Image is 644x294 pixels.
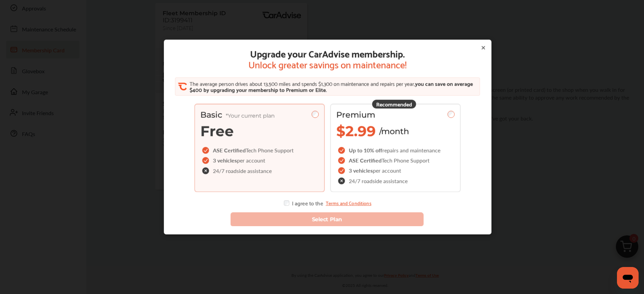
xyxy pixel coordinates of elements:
[190,79,473,94] span: you can save on average $400 by upgrading your membership to Premium or Elite.
[382,157,430,164] span: Tech Phone Support
[382,146,440,154] span: repairs and maintenance
[202,157,210,164] img: checkIcon.6d469ec1.svg
[349,146,382,154] span: Up to 10% off
[372,100,416,109] div: Recommended
[349,167,373,175] span: 3 vehicles
[213,168,272,173] span: 24/7 roadside assistance
[336,123,376,140] span: $2.99
[202,147,210,154] img: checkIcon.6d469ec1.svg
[237,157,265,164] span: per account
[336,110,375,120] span: Premium
[246,146,294,154] span: Tech Phone Support
[338,178,346,185] img: check-cross-icon.c68f34ea.svg
[200,110,275,120] span: Basic
[379,126,409,136] span: /month
[226,113,275,119] span: *Your current plan
[349,178,408,184] span: 24/7 roadside assistance
[373,167,401,175] span: per account
[213,157,237,164] span: 3 vehicles
[202,167,210,175] img: check-cross-icon.c68f34ea.svg
[338,147,346,154] img: checkIcon.6d469ec1.svg
[617,267,639,289] iframe: Button to launch messaging window
[284,201,371,206] div: I agree to the
[338,167,346,174] img: checkIcon.6d469ec1.svg
[190,79,415,88] span: The average person drives about 13,500 miles and spends $1,300 on maintenance and repairs per year,
[200,123,234,140] span: Free
[248,59,407,70] span: Unlock greater savings on maintenance!
[338,157,346,164] img: checkIcon.6d469ec1.svg
[248,48,407,59] span: Upgrade your CarAdvise membership.
[178,82,187,91] img: CA_CheckIcon.cf4f08d4.svg
[326,201,371,206] a: Terms and Conditions
[213,146,246,154] span: ASE Certified
[349,157,382,164] span: ASE Certified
